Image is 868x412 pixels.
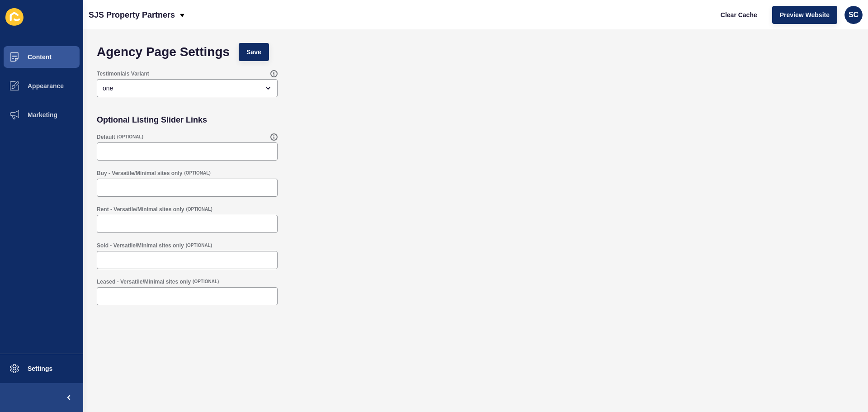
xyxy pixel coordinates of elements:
span: (OPTIONAL) [184,170,210,176]
label: Leased - Versatile/Minimal sites only [97,278,191,285]
label: Sold - Versatile/Minimal sites only [97,242,184,249]
button: Clear Cache [713,6,765,24]
button: Preview Website [772,6,837,24]
label: Rent - Versatile/Minimal sites only [97,206,184,213]
label: Default [97,133,115,141]
span: (OPTIONAL) [117,134,143,140]
h1: Agency Page Settings [97,47,230,57]
span: (OPTIONAL) [186,242,212,249]
h2: Optional Listing Slider Links [97,115,207,124]
div: open menu [97,79,278,97]
p: SJS Property Partners [89,4,175,26]
label: Buy - Versatile/Minimal sites only [97,170,182,177]
span: SC [849,10,859,19]
span: Preview Website [780,10,830,19]
button: Save [239,43,269,61]
span: Clear Cache [721,10,757,19]
span: (OPTIONAL) [193,279,219,285]
span: Save [246,47,261,57]
span: (OPTIONAL) [186,206,212,213]
label: Testimonials Variant [97,70,149,77]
